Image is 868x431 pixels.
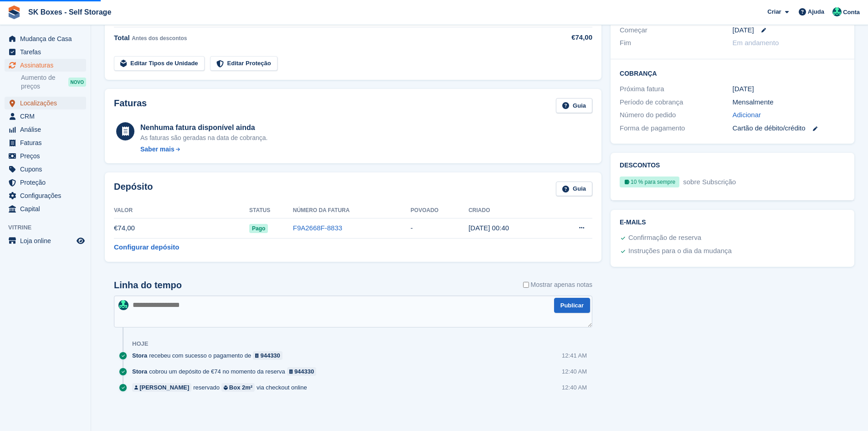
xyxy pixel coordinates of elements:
[538,32,592,43] div: €74,00
[114,56,205,71] a: Editar Tipos de Unidade
[620,219,845,226] h2: E-mails
[556,98,592,113] a: Guia
[620,25,732,36] div: Começar
[132,367,147,376] span: Stora
[767,7,781,16] span: Criar
[20,150,75,162] span: Preços
[620,110,732,120] div: Número do pedido
[733,123,845,134] div: Cartão de débito/crédito
[114,98,147,113] h2: Faturas
[733,25,754,36] time: 2025-10-07 00:00:00 UTC
[411,203,468,218] th: Povoado
[5,150,86,162] a: menu
[132,340,148,348] div: Hoje
[733,110,761,120] a: Adicionar
[287,367,317,376] a: 944330
[620,38,732,48] div: Fim
[221,383,255,392] a: Box 2m²
[20,32,75,45] span: Mudança de Casa
[5,46,86,58] a: menu
[468,203,552,218] th: Criado
[562,351,587,360] div: 12:41 AM
[20,97,75,109] span: Localizações
[132,383,191,392] a: [PERSON_NAME]
[132,35,187,42] span: Antes dos descontos
[832,7,842,16] img: SK Boxes - Comercial
[132,367,321,376] div: cobrou um depósito de €74 no momento da reserva
[5,234,86,247] a: menu
[293,224,342,232] a: F9A2668F-8833
[5,136,86,149] a: menu
[140,145,175,154] div: Saber mais
[132,383,312,392] div: reservado via checkout online
[5,59,86,72] a: menu
[210,56,277,71] a: Editar Proteção
[21,73,86,91] a: Aumento de preços NOVO
[20,234,75,247] span: Loja online
[20,189,75,202] span: Configurações
[249,224,268,233] span: Pago
[8,223,91,232] span: Vitrine
[843,8,860,17] span: Conta
[118,300,128,310] img: SK Boxes - Comercial
[523,280,529,290] input: Mostrar apenas notas
[260,351,280,360] div: 944330
[554,298,590,313] button: Publicar
[628,246,732,257] div: Instruções para o dia da mudança
[253,351,282,360] a: 944330
[620,177,679,187] div: 10 % para sempre
[468,224,509,232] time: 2025-09-29 23:40:51 UTC
[620,123,732,134] div: Forma de pagamento
[733,39,779,47] span: Em andamento
[114,203,249,218] th: Valor
[681,178,736,186] span: sobre Subscrição
[620,162,845,169] h2: Descontos
[5,203,86,215] a: menu
[556,182,592,197] a: Guia
[68,78,86,87] div: NOVO
[114,34,130,42] span: Total
[5,123,86,136] a: menu
[140,133,267,143] div: As faturas são geradas na data de cobrança.
[229,383,252,392] div: Box 2m²
[20,203,75,215] span: Capital
[628,233,701,244] div: Confirmação de reserva
[25,5,115,20] a: SK Boxes - Self Storage
[21,73,68,91] span: Aumento de preços
[5,97,86,109] a: menu
[140,122,267,133] div: Nenhuma fatura disponível ainda
[20,110,75,123] span: CRM
[293,203,411,218] th: Número da fatura
[733,84,845,94] div: [DATE]
[5,176,86,189] a: menu
[620,84,732,94] div: Próxima fatura
[733,97,845,108] div: Mensalmente
[294,367,314,376] div: 944330
[132,351,287,360] div: recebeu com sucesso o pagamento de
[140,145,267,154] a: Saber mais
[20,176,75,189] span: Proteção
[562,367,587,376] div: 12:40 AM
[562,383,587,392] div: 12:40 AM
[249,203,293,218] th: Status
[20,163,75,176] span: Cupons
[808,7,824,16] span: Ajuda
[5,32,86,45] a: menu
[132,351,147,360] span: Stora
[114,242,179,253] a: Configurar depósito
[114,218,249,239] td: €74,00
[114,182,153,197] h2: Depósito
[139,383,189,392] div: [PERSON_NAME]
[114,280,182,291] h2: Linha do tempo
[5,163,86,176] a: menu
[620,68,845,78] h2: Cobrança
[20,46,75,58] span: Tarefas
[20,59,75,72] span: Assinaturas
[5,189,86,202] a: menu
[20,123,75,136] span: Análise
[411,218,468,239] td: -
[7,5,21,19] img: stora-icon-8386f47178a22dfd0bd8f6a31ec36ba5ce8667c1dd55bd0f319d3a0aa187defe.svg
[20,136,75,149] span: Faturas
[5,110,86,123] a: menu
[523,280,592,290] label: Mostrar apenas notas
